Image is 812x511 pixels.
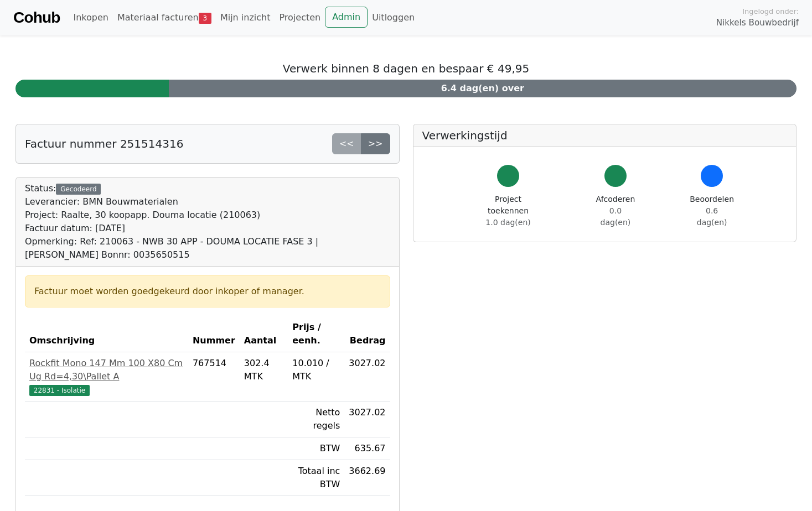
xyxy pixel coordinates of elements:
div: Opmerking: Ref: 210063 - NWB 30 APP - DOUMA LOCATIE FASE 3 | [PERSON_NAME] Bonnr: 0035650515 [25,235,390,262]
span: Ingelogd onder: [742,6,799,17]
h5: Factuur nummer 251514316 [25,137,183,150]
span: 22831 - Isolatie [29,385,90,396]
div: Beoordelen [690,194,734,228]
td: 3662.69 [344,460,390,496]
th: Omschrijving [25,316,188,352]
div: Project toekennen [475,194,541,228]
span: 0.6 dag(en) [697,206,727,227]
th: Aantal [240,316,288,352]
td: Totaal inc BTW [288,460,344,496]
div: Gecodeerd [56,184,101,195]
span: 3 [199,13,211,24]
a: Admin [325,7,368,28]
div: Status: [25,182,390,262]
a: >> [361,133,390,154]
th: Bedrag [344,316,390,352]
td: 3027.02 [344,352,390,401]
a: Mijn inzicht [216,7,275,29]
a: Cohub [13,4,60,31]
div: Factuur datum: [DATE] [25,222,390,235]
td: Netto regels [288,401,344,437]
td: BTW [288,437,344,460]
td: 3027.02 [344,401,390,437]
span: 0.0 dag(en) [601,206,631,227]
div: Afcoderen [594,194,637,228]
div: Rockfit Mono 147 Mm 100 X80 Cm Ug Rd=4,30\Pallet A [29,357,184,383]
div: Project: Raalte, 30 koopapp. Douma locatie (210063) [25,208,390,222]
h5: Verwerk binnen 8 dagen en bespaar € 49,95 [15,62,797,75]
a: Materiaal facturen3 [113,7,216,29]
th: Prijs / eenh. [288,316,344,352]
a: Uitloggen [368,7,419,29]
div: 6.4 dag(en) over [169,80,797,97]
a: Rockfit Mono 147 Mm 100 X80 Cm Ug Rd=4,30\Pallet A22831 - Isolatie [29,357,184,397]
th: Nummer [188,316,240,352]
div: Leverancier: BMN Bouwmaterialen [25,195,390,208]
span: Nikkels Bouwbedrijf [716,17,799,29]
h5: Verwerkingstijd [422,129,788,142]
div: 302.4 MTK [244,357,283,383]
div: Factuur moet worden goedgekeurd door inkoper of manager. [34,285,381,298]
a: Inkopen [69,7,112,29]
div: 10.010 / MTK [292,357,340,383]
td: 635.67 [344,437,390,460]
a: Projecten [275,7,325,29]
span: 1.0 dag(en) [485,218,530,227]
td: 767514 [188,352,240,401]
